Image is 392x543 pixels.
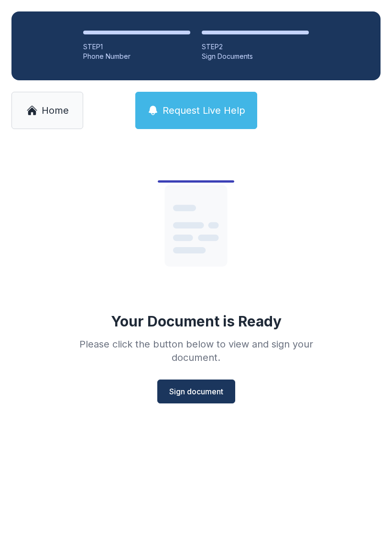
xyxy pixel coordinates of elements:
div: STEP 1 [83,42,190,52]
div: Phone Number [83,52,190,61]
span: Sign document [169,386,223,397]
div: Sign Documents [202,52,309,61]
div: STEP 2 [202,42,309,52]
div: Please click the button below to view and sign your document. [58,337,334,364]
span: Request Live Help [163,104,245,117]
span: Home [42,104,69,117]
div: Your Document is Ready [111,313,282,330]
